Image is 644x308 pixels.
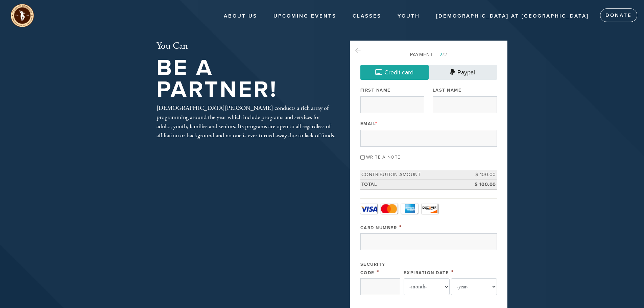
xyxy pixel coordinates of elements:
[392,10,425,23] a: Youth
[366,155,401,160] label: Write a note
[404,270,449,276] label: Expiration Date
[157,57,336,101] h1: Be A Partner!
[375,121,378,126] span: This field is required.
[401,204,418,214] a: Amex
[360,225,397,231] label: Card Number
[381,204,398,214] a: MasterCard
[360,170,467,180] td: Contribution Amount
[360,65,429,80] a: Credit card
[360,51,497,58] div: Payment
[467,180,497,189] td: $ 100.00
[219,10,262,23] a: About Us
[467,170,497,180] td: $ 100.00
[451,278,497,295] select: Expiration Date year
[268,10,341,23] a: Upcoming Events
[399,223,402,231] span: This field is required.
[360,204,377,214] a: Visa
[360,180,467,189] td: Total
[348,10,386,23] a: Classes
[360,87,391,93] label: First Name
[360,121,378,127] label: Email
[451,268,454,276] span: This field is required.
[600,8,637,22] a: Donate
[439,52,443,57] span: 2
[157,103,336,140] div: [DEMOGRAPHIC_DATA][PERSON_NAME] conducts a rich array of programming around the year which includ...
[429,65,497,80] a: Paypal
[157,41,336,52] h2: You Can
[360,262,385,276] label: Security Code
[435,52,447,57] span: /2
[10,3,34,28] img: unnamed%20%283%29_0.png
[377,268,379,276] span: This field is required.
[431,10,594,23] a: [DEMOGRAPHIC_DATA] at [GEOGRAPHIC_DATA]
[404,278,450,295] select: Expiration Date month
[433,87,462,93] label: Last Name
[421,204,438,214] a: Discover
